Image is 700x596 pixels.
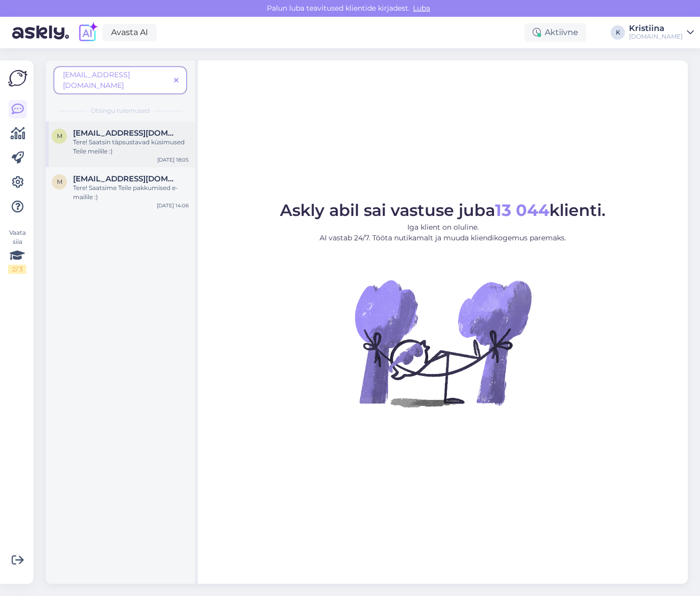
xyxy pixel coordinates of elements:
div: Aktiivne [524,23,586,42]
span: M [57,132,62,140]
b: 13 044 [495,200,549,220]
img: Askly Logo [8,69,27,88]
div: [DOMAIN_NAME] [629,33,683,41]
img: No Chat active [352,252,534,434]
div: 2 / 3 [8,265,26,274]
a: Avasta AI [102,24,157,41]
div: Tere! Saatsime Teile pakkumised e-mailile :) [73,183,189,202]
span: Maasiksandra7@gmail.com [73,174,179,183]
span: Otsingu tulemused [91,106,150,115]
div: K [611,25,625,40]
span: Luba [410,4,433,13]
span: Askly abil sai vastuse juba klienti. [280,200,606,220]
img: explore-ai [77,22,98,43]
div: Tere! Saatsin täpsustavad küsimused Teile meilile :) [73,138,189,156]
div: [DATE] 14:06 [157,202,189,209]
span: M [57,178,62,185]
p: Iga klient on oluline. AI vastab 24/7. Tööta nutikamalt ja muuda kliendikogemus paremaks. [280,222,606,243]
span: Maasiksandra7@gmail.com [73,129,179,138]
span: [EMAIL_ADDRESS][DOMAIN_NAME] [63,70,130,90]
a: Kristiina[DOMAIN_NAME] [629,24,694,41]
div: Vaata siia [8,228,26,274]
div: [DATE] 18:05 [157,156,189,164]
div: Kristiina [629,24,683,33]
